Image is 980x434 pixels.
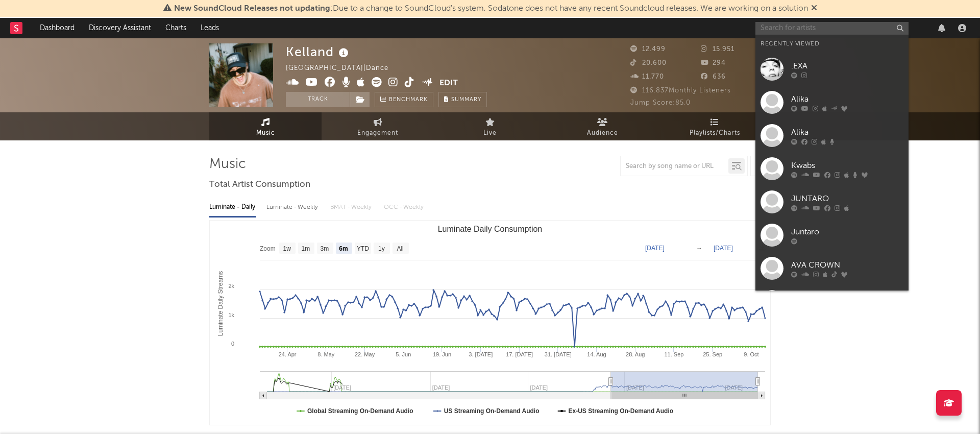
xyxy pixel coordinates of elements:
[791,126,903,138] div: Alika
[701,46,734,53] span: 15.951
[630,60,667,66] span: 20.600
[321,245,329,252] text: 3m
[209,199,256,216] div: Luminate - Daily
[355,351,375,357] text: 22. May
[286,92,350,107] button: Track
[193,18,226,38] a: Leads
[621,162,728,171] input: Search by song name or URL
[755,285,909,318] a: [PERSON_NAME]
[630,100,691,106] span: Jump Score: 85.0
[545,351,572,357] text: 31. [DATE]
[658,112,771,140] a: Playlists/Charts
[307,407,413,415] text: Global Streaming On-Demand Audio
[506,351,533,357] text: 17. [DATE]
[791,60,903,72] div: .EXA
[279,351,297,357] text: 24. Apr
[339,245,348,252] text: 6m
[397,245,403,252] text: All
[286,43,351,60] div: Kelland
[286,62,400,75] div: [GEOGRAPHIC_DATA] | Dance
[791,259,903,271] div: AVA CROWN
[228,312,234,318] text: 1k
[587,127,618,139] span: Audience
[630,46,666,53] span: 12.499
[755,219,909,252] a: Juntaro
[569,407,674,415] text: Ex-US Streaming On-Demand Audio
[158,18,193,38] a: Charts
[811,5,817,13] span: Dismiss
[266,199,320,216] div: Luminate - Weekly
[378,245,385,252] text: 1y
[231,341,234,347] text: 0
[696,245,702,252] text: →
[260,245,276,252] text: Zoom
[744,351,758,357] text: 9. Oct
[209,112,322,140] a: Music
[174,5,330,13] span: New SoundCloud Releases not updating
[755,185,909,219] a: JUNTARO
[210,221,770,425] svg: Luminate Daily Consumption
[755,22,909,35] input: Search for artists
[302,245,310,252] text: 1m
[626,351,645,357] text: 28. Aug
[375,92,433,107] a: Benchmark
[209,179,310,191] span: Total Artist Consumption
[761,38,903,50] div: Recently Viewed
[439,77,458,90] button: Edit
[451,97,481,103] span: Summary
[546,112,658,140] a: Audience
[469,351,493,357] text: 3. [DATE]
[701,60,726,66] span: 294
[714,245,733,252] text: [DATE]
[357,127,398,139] span: Engagement
[665,351,684,357] text: 11. Sep
[82,18,158,38] a: Discovery Assistant
[755,152,909,185] a: Kwabs
[317,351,335,357] text: 8. May
[283,245,291,252] text: 1w
[587,351,606,357] text: 14. Aug
[791,192,903,205] div: JUNTARO
[791,226,903,238] div: Juntaro
[434,112,546,140] a: Live
[645,245,665,252] text: [DATE]
[444,407,540,415] text: US Streaming On-Demand Audio
[690,127,740,139] span: Playlists/Charts
[755,86,909,119] a: Alika
[483,127,497,139] span: Live
[357,245,369,252] text: YTD
[389,94,428,106] span: Benchmark
[755,252,909,285] a: AVA CROWN
[630,87,731,94] span: 116.837 Monthly Listeners
[701,74,726,80] span: 636
[755,53,909,86] a: .EXA
[33,18,82,38] a: Dashboard
[217,271,224,336] text: Luminate Daily Streams
[433,351,451,357] text: 19. Jun
[322,112,434,140] a: Engagement
[791,159,903,172] div: Kwabs
[228,283,234,289] text: 2k
[174,5,808,13] span: : Due to a change to SoundCloud's system, Sodatone does not have any recent Soundcloud releases. ...
[630,74,664,80] span: 11.770
[256,127,275,139] span: Music
[755,119,909,152] a: Alika
[438,92,487,107] button: Summary
[438,225,543,233] text: Luminate Daily Consumption
[396,351,411,357] text: 5. Jun
[703,351,722,357] text: 25. Sep
[791,93,903,105] div: Alika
